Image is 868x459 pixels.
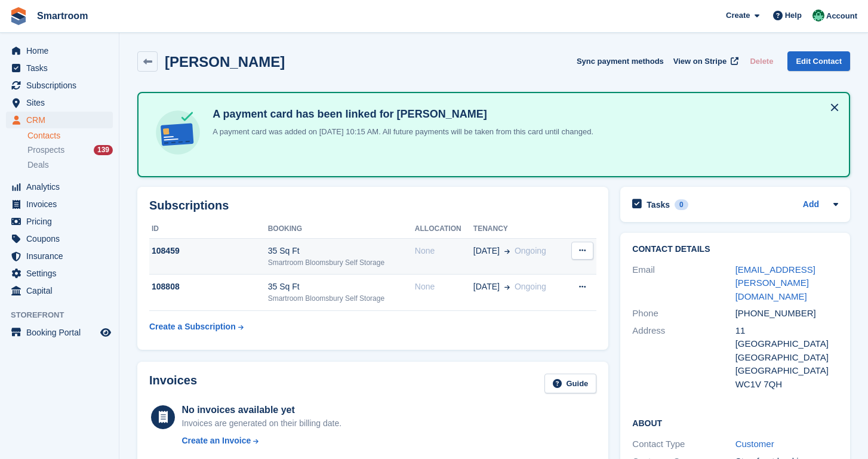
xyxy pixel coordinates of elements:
[735,351,838,365] div: [GEOGRAPHIC_DATA]
[26,282,98,299] span: Capital
[26,60,98,76] span: Tasks
[6,265,113,282] a: menu
[32,6,93,26] a: Smartroom
[647,199,670,210] h2: Tasks
[149,220,268,239] th: ID
[27,144,64,156] span: Prospects
[6,282,113,299] a: menu
[153,107,203,158] img: card-linked-ebf98d0992dc2aeb22e95c0e3c79077019eb2392cfd83c6a337811c24bc77127.svg
[735,264,815,301] a: [EMAIL_ADDRESS][PERSON_NAME][DOMAIN_NAME]
[669,51,741,71] a: View on Stripe
[27,130,113,141] a: Contacts
[181,435,251,447] div: Create an Invoice
[632,245,838,254] h2: Contact Details
[515,246,546,255] span: Ongoing
[473,281,500,293] span: [DATE]
[415,281,473,293] div: None
[6,230,113,247] a: menu
[181,435,341,447] a: Create an Invoice
[632,324,735,392] div: Address
[27,159,113,171] a: Deals
[415,245,473,257] div: None
[99,325,113,340] a: Preview store
[6,248,113,264] a: menu
[6,178,113,195] a: menu
[149,281,268,293] div: 108808
[181,403,341,417] div: No invoices available yet
[268,293,415,304] div: Smartroom Bloomsbury Self Storage
[515,282,546,291] span: Ongoing
[26,42,98,59] span: Home
[26,178,98,195] span: Analytics
[268,220,415,239] th: Booking
[632,438,735,451] div: Contact Type
[208,126,593,138] p: A payment card was added on [DATE] 10:15 AM. All future payments will be taken from this card unt...
[812,10,824,21] img: Jacob Gabriel
[473,220,565,239] th: Tenancy
[577,51,664,71] button: Sync payment methods
[6,324,113,341] a: menu
[735,439,774,449] a: Customer
[6,112,113,128] a: menu
[544,374,597,393] a: Guide
[10,7,27,25] img: stora-icon-8386f47178a22dfd0bd8f6a31ec36ba5ce8667c1dd55bd0f319d3a0aa187defe.svg
[149,321,236,333] div: Create a Subscription
[149,245,268,257] div: 108459
[6,77,113,94] a: menu
[6,94,113,111] a: menu
[26,77,98,94] span: Subscriptions
[826,10,857,22] span: Account
[26,196,98,212] span: Invoices
[632,263,735,304] div: Email
[745,51,778,71] button: Delete
[6,213,113,230] a: menu
[26,230,98,247] span: Coupons
[26,265,98,282] span: Settings
[268,257,415,268] div: Smartroom Bloomsbury Self Storage
[735,364,838,378] div: [GEOGRAPHIC_DATA]
[675,199,688,210] div: 0
[785,10,802,21] span: Help
[165,54,285,70] h2: [PERSON_NAME]
[787,51,850,71] a: Edit Contact
[735,307,838,321] div: [PHONE_NUMBER]
[26,324,98,341] span: Booking Portal
[6,196,113,212] a: menu
[149,316,244,338] a: Create a Subscription
[181,417,341,430] div: Invoices are generated on their billing date.
[94,145,113,155] div: 139
[632,307,735,321] div: Phone
[726,10,750,21] span: Create
[6,42,113,59] a: menu
[268,245,415,257] div: 35 Sq Ft
[149,374,197,393] h2: Invoices
[11,309,119,321] span: Storefront
[26,213,98,230] span: Pricing
[6,60,113,76] a: menu
[632,417,838,429] h2: About
[473,245,500,257] span: [DATE]
[673,56,727,67] span: View on Stripe
[27,159,49,171] span: Deals
[26,94,98,111] span: Sites
[735,324,838,351] div: 11 [GEOGRAPHIC_DATA]
[208,107,593,121] h4: A payment card has been linked for [PERSON_NAME]
[26,112,98,128] span: CRM
[735,378,838,392] div: WC1V 7QH
[268,281,415,293] div: 35 Sq Ft
[26,248,98,264] span: Insurance
[149,199,596,212] h2: Subscriptions
[415,220,473,239] th: Allocation
[27,144,113,156] a: Prospects 139
[803,198,819,212] a: Add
